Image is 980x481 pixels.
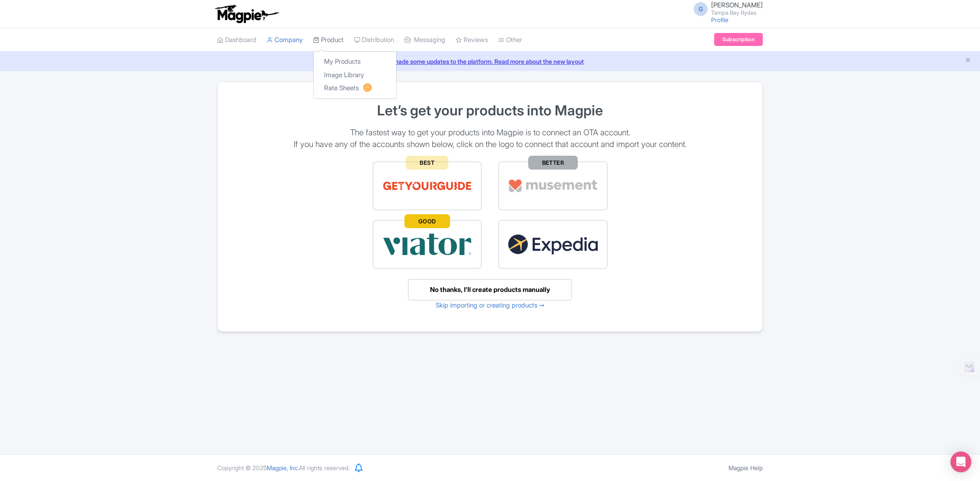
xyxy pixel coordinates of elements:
a: Other [498,28,522,52]
h1: Let’s get your products into Magpie [228,103,752,118]
span: Magpie, Inc. [267,464,299,471]
a: Product [313,28,344,52]
a: Skip importing or creating products ➙ [436,301,545,309]
a: BEST [364,158,490,213]
a: We made some updates to the platform. Read more about the new layout [5,57,975,66]
span: [PERSON_NAME] [711,1,763,9]
a: Reviews [456,28,488,52]
span: G [694,2,708,16]
button: Close announcement [965,56,971,66]
a: Subscription [714,33,763,46]
a: Profile [711,16,728,23]
a: Distribution [354,28,394,52]
span: GOOD [404,214,450,228]
a: Rate Sheets [314,82,396,95]
img: get_your_guide-5a6366678479520ec94e3f9d2b9f304b.svg [382,171,473,201]
a: My Products [314,55,396,69]
a: No thanks, I’ll create products manually [408,279,572,301]
div: Open Intercom Messenger [950,452,971,472]
span: BETTER [528,156,578,170]
p: If you have any of the accounts shown below, click on the logo to connect that account and import... [228,139,752,150]
small: Tampa Bay Rydes [711,10,763,16]
a: Dashboard [217,28,256,52]
a: Magpie Help [728,464,763,471]
img: musement-dad6797fd076d4ac540800b229e01643.svg [508,171,598,201]
a: G [PERSON_NAME] Tampa Bay Rydes [689,2,763,16]
img: expedia22-01-93867e2ff94c7cd37d965f09d456db68.svg [508,229,598,259]
img: viator-e2bf771eb72f7a6029a5edfbb081213a.svg [382,229,473,259]
a: Image Library [314,69,396,82]
p: The fastest way to get your products into Magpie is to connect an OTA account. [228,127,752,138]
a: GOOD [364,217,490,272]
a: BETTER [490,158,616,213]
img: logo-ab69f6fb50320c5b225c76a69d11143b.png [213,4,280,23]
div: Copyright © 2025 All rights reserved. [212,463,355,472]
span: BEST [406,156,448,170]
a: Company [267,28,303,52]
a: Messaging [404,28,445,52]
